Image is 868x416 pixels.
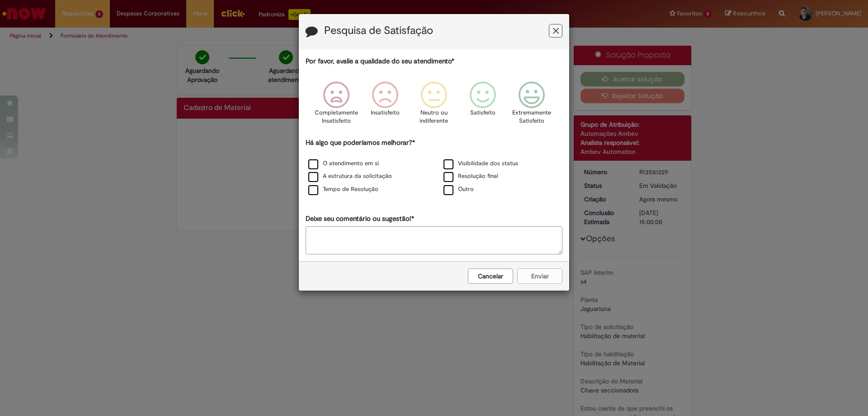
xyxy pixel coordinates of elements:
button: Cancelar [468,268,513,284]
div: Há algo que poderíamos melhorar?* [306,138,562,196]
label: Deixe seu comentário ou sugestão!* [306,214,414,224]
div: Completamente Insatisfeito [313,75,359,137]
div: Insatisfeito [362,75,408,137]
div: Extremamente Satisfeito [509,75,555,137]
label: O atendimento em si [308,159,379,168]
div: Neutro ou indiferente [411,75,457,137]
p: Neutro ou indiferente [418,109,450,125]
label: Tempo de Resolução [308,185,378,194]
label: Por favor, avalie a qualidade do seu atendimento* [306,57,454,66]
p: Extremamente Satisfeito [512,109,551,125]
p: Insatisfeito [371,109,400,117]
label: Resolução final [443,172,498,181]
label: Outro [443,185,474,194]
label: A estrutura da solicitação [308,172,392,181]
label: Pesquisa de Satisfação [324,25,433,37]
p: Satisfeito [470,109,495,117]
p: Completamente Insatisfeito [315,109,358,125]
label: Visibilidade dos status [443,159,518,168]
div: Satisfeito [460,75,506,137]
